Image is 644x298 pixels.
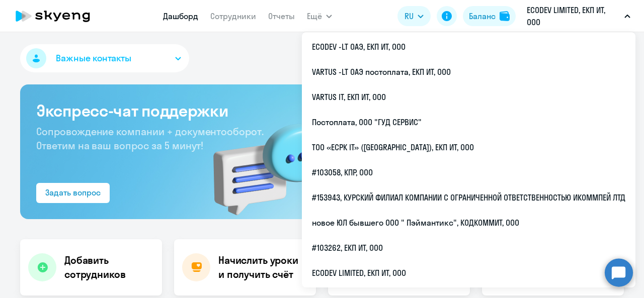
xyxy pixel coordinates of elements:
button: Ещё [307,6,332,26]
div: Задать вопрос [45,186,101,198]
div: Баланс [469,10,496,22]
p: ECODEV LIMITED, ЕКП ИТ, ООО [527,4,620,28]
button: Задать вопрос [36,183,110,203]
button: Балансbalance [463,6,516,26]
a: Дашборд [163,11,198,21]
h4: Начислить уроки и получить счёт [218,253,306,281]
span: Сопровождение компании + документооборот. Ответим на ваш вопрос за 5 минут! [36,125,264,152]
h4: Добавить сотрудников [64,253,154,281]
button: Важные контакты [20,44,189,72]
a: Отчеты [268,11,295,21]
button: RU [397,6,431,26]
ul: Ещё [302,32,635,287]
button: ECODEV LIMITED, ЕКП ИТ, ООО [522,4,635,28]
img: balance [500,11,510,21]
span: Важные контакты [56,52,131,65]
span: Ещё [307,10,322,22]
img: bg-img [199,106,316,219]
a: Сотрудники [210,11,256,21]
span: RU [405,10,414,22]
h3: Экспресс-чат поддержки [36,101,300,121]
